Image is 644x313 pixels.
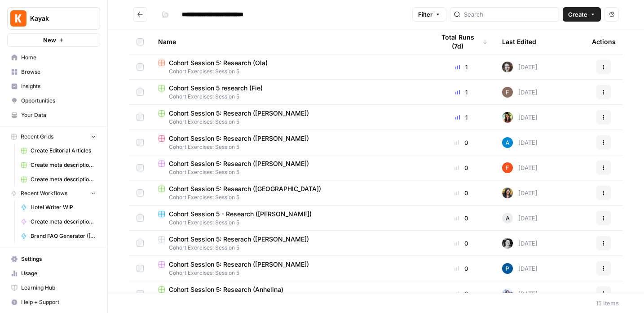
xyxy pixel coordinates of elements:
[158,84,420,101] a: Cohort Session 5 research (Fie)Cohort Exercises: Session 5
[158,93,420,101] span: Cohort Exercises: Session 5
[502,87,513,98] img: tctyxljblf40chzqxflm8vgl4vpd
[169,134,309,143] span: Cohort Session 5: Research ([PERSON_NAME])
[158,143,420,151] span: Cohort Exercises: Session 5
[435,88,488,97] div: 1
[7,252,100,266] a: Settings
[502,137,538,148] div: [DATE]
[435,29,488,54] div: Total Runs (7d)
[158,260,420,277] a: Cohort Session 5: Research ([PERSON_NAME])Cohort Exercises: Session 5
[133,7,147,22] button: Go back
[21,255,96,263] span: Settings
[502,62,538,72] div: [DATE]
[21,298,96,306] span: Help + Support
[158,58,420,76] a: Cohort Session 5: Research (Ola)Cohort Exercises: Session 5
[7,187,100,200] button: Recent Workflows
[435,214,488,223] div: 0
[21,111,96,119] span: Your Data
[158,219,420,227] span: Cohort Exercises: Session 5
[7,65,100,79] a: Browse
[169,109,309,118] span: Cohort Session 5: Research ([PERSON_NAME])
[506,214,510,223] span: A
[31,161,96,169] span: Create meta description [Ola] Grid
[169,210,312,219] span: Cohort Session 5 - Research ([PERSON_NAME])
[31,147,96,155] span: Create Editorial Articles
[502,288,513,299] img: orwdvuhl41l0hbjtexn28h8qrzlh
[412,7,446,22] button: Filter
[17,158,100,172] a: Create meta description [Ola] Grid
[502,87,538,98] div: [DATE]
[502,263,538,274] div: [DATE]
[158,285,420,302] a: Cohort Session 5: Research (Anhelina)Cohort Exercises: Session 5
[502,263,513,274] img: pl7e58t6qlk7gfgh2zr3oyga3gis
[435,113,488,122] div: 1
[31,203,96,211] span: Hotel Writer WIP
[502,188,513,198] img: re7xpd5lpd6r3te7ued3p9atxw8h
[7,33,100,47] button: New
[596,299,619,308] div: 15 Items
[502,213,538,224] div: [DATE]
[158,67,420,76] span: Cohort Exercises: Session 5
[435,138,488,147] div: 0
[7,266,100,281] a: Usage
[7,7,100,30] button: Workspace: Kayak
[158,184,420,201] a: Cohort Session 5: Research ([GEOGRAPHIC_DATA])Cohort Exercises: Session 5
[169,235,309,244] span: Cohort Session 5: Reserach ([PERSON_NAME])
[435,289,488,298] div: 0
[169,159,309,168] span: Cohort Session 5: Research ([PERSON_NAME])
[10,10,26,27] img: Kayak Logo
[158,109,420,126] a: Cohort Session 5: Research ([PERSON_NAME])Cohort Exercises: Session 5
[43,36,56,45] span: New
[502,238,513,249] img: 4vx69xode0b6rvenq8fzgxnr47hp
[169,285,283,294] span: Cohort Session 5: Research (Anhelina)
[17,229,100,243] a: Brand FAQ Generator ([PERSON_NAME])
[464,10,555,19] input: Search
[21,68,96,76] span: Browse
[502,29,536,54] div: Last Edited
[30,14,84,23] span: Kayak
[435,188,488,197] div: 0
[7,94,100,108] a: Opportunities
[502,112,538,123] div: [DATE]
[21,284,96,292] span: Learning Hub
[435,264,488,273] div: 0
[158,235,420,252] a: Cohort Session 5: Reserach ([PERSON_NAME])Cohort Exercises: Session 5
[7,79,100,94] a: Insights
[21,82,96,90] span: Insights
[169,84,263,93] span: Cohort Session 5 research (Fie)
[17,200,100,215] a: Hotel Writer WIP
[158,159,420,176] a: Cohort Session 5: Research ([PERSON_NAME])Cohort Exercises: Session 5
[502,112,513,123] img: e4v89f89x2fg3vu1gtqy01mqi6az
[7,50,100,65] a: Home
[7,295,100,309] button: Help + Support
[158,244,420,252] span: Cohort Exercises: Session 5
[435,163,488,172] div: 0
[158,210,420,227] a: Cohort Session 5 - Research ([PERSON_NAME])Cohort Exercises: Session 5
[21,97,96,105] span: Opportunities
[169,260,309,269] span: Cohort Session 5: Research ([PERSON_NAME])
[435,63,488,72] div: 1
[158,193,420,201] span: Cohort Exercises: Session 5
[21,54,96,62] span: Home
[158,269,420,277] span: Cohort Exercises: Session 5
[418,10,432,19] span: Filter
[502,288,538,299] div: [DATE]
[502,62,513,72] img: rz7p8tmnmqi1pt4pno23fskyt2v8
[435,239,488,248] div: 0
[158,134,420,151] a: Cohort Session 5: Research ([PERSON_NAME])Cohort Exercises: Session 5
[592,29,616,54] div: Actions
[563,7,601,22] button: Create
[21,133,53,141] span: Recent Grids
[158,168,420,176] span: Cohort Exercises: Session 5
[21,189,67,197] span: Recent Workflows
[169,184,321,193] span: Cohort Session 5: Research ([GEOGRAPHIC_DATA])
[21,269,96,277] span: Usage
[158,118,420,126] span: Cohort Exercises: Session 5
[31,175,96,183] span: Create meta description [Ola] Grid (1)
[7,130,100,143] button: Recent Grids
[31,218,96,226] span: Create meta description [[PERSON_NAME]]
[31,232,96,240] span: Brand FAQ Generator ([PERSON_NAME])
[169,58,268,67] span: Cohort Session 5: Research (Ola)
[17,215,100,229] a: Create meta description [[PERSON_NAME]]
[7,108,100,122] a: Your Data
[502,238,538,249] div: [DATE]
